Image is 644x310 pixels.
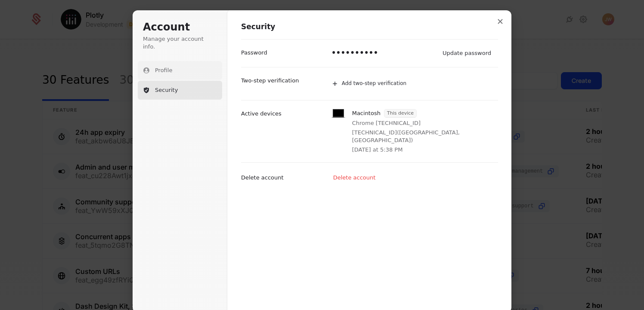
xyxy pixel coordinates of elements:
span: Security [155,86,178,94]
span: Add two-step verification [342,80,406,87]
button: Delete account [329,171,381,184]
p: Two-step verification [241,77,299,85]
button: Security [138,81,222,100]
p: •••••••••• [331,48,378,58]
button: Update password [438,47,496,60]
p: Active devices [241,110,282,118]
p: Delete account [241,174,284,182]
span: This device [384,109,416,117]
p: Manage your account info. [143,35,217,51]
p: [DATE] at 5:38 PM [352,146,403,154]
span: Profile [155,67,172,74]
p: Chrome [TECHNICAL_ID] [352,119,421,127]
button: Profile [138,61,222,80]
p: [TECHNICAL_ID] ( [GEOGRAPHIC_DATA], [GEOGRAPHIC_DATA] ) [352,129,496,144]
p: Macintosh [352,109,381,117]
button: Add two-step verification [327,74,498,93]
h1: Account [143,21,217,34]
button: Close modal [492,14,508,29]
p: Password [241,49,267,57]
h1: Security [241,22,498,32]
